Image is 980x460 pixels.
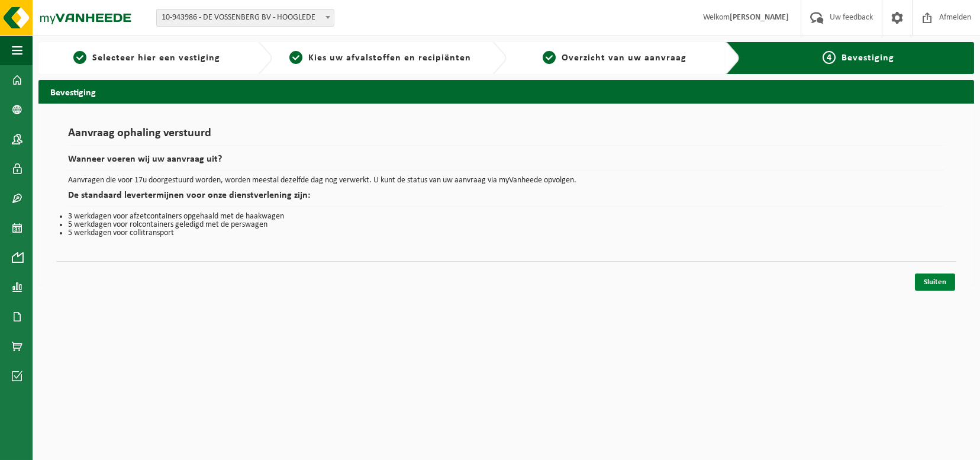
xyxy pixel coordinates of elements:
h2: Bevestiging [38,80,974,103]
span: 2 [289,51,302,64]
p: Aanvragen die voor 17u doorgestuurd worden, worden meestal dezelfde dag nog verwerkt. U kunt de s... [68,176,944,185]
a: Sluiten [915,274,955,291]
h1: Aanvraag ophaling verstuurd [68,127,944,146]
a: 3Overzicht van uw aanvraag [512,51,717,65]
strong: [PERSON_NAME] [730,13,789,22]
span: Overzicht van uw aanvraag [562,53,686,63]
span: 10-943986 - DE VOSSENBERG BV - HOOGLEDE [157,9,334,26]
span: Bevestiging [842,53,894,63]
li: 5 werkdagen voor collitransport [68,229,944,237]
span: 4 [823,51,836,64]
li: 3 werkdagen voor afzetcontainers opgehaald met de haakwagen [68,213,944,221]
a: 1Selecteer hier een vestiging [44,51,249,65]
span: 3 [543,51,556,64]
span: 10-943986 - DE VOSSENBERG BV - HOOGLEDE [156,9,334,27]
li: 5 werkdagen voor rolcontainers geledigd met de perswagen [68,221,944,229]
span: Selecteer hier een vestiging [92,53,220,63]
span: 1 [73,51,86,64]
h2: De standaard levertermijnen voor onze dienstverlening zijn: [68,191,944,207]
span: Kies uw afvalstoffen en recipiënten [308,53,471,63]
a: 2Kies uw afvalstoffen en recipiënten [278,51,482,65]
h2: Wanneer voeren wij uw aanvraag uit? [68,155,944,171]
